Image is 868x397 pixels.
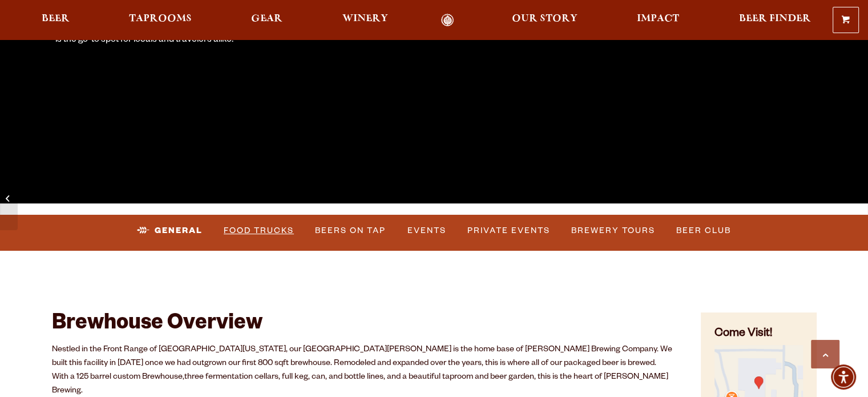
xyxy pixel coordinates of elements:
[132,218,207,244] a: General
[403,218,451,244] a: Events
[463,218,555,244] a: Private Events
[244,14,290,27] a: Gear
[637,14,679,23] span: Impact
[310,218,390,244] a: Beers on Tap
[129,14,192,23] span: Taprooms
[42,14,70,23] span: Beer
[52,312,673,338] h2: Brewhouse Overview
[335,14,395,27] a: Winery
[504,14,585,27] a: Our Story
[219,218,298,244] a: Food Trucks
[731,14,818,27] a: Beer Finder
[512,14,578,23] span: Our Story
[672,218,736,244] a: Beer Club
[811,340,839,368] a: Scroll to top
[34,14,77,27] a: Beer
[251,14,282,23] span: Gear
[714,326,802,343] h4: Come Visit!
[342,14,388,23] span: Winery
[831,364,856,390] div: Accessibility Menu
[426,14,469,27] a: Odell Home
[738,14,810,23] span: Beer Finder
[52,373,668,396] span: three fermentation cellars, full keg, can, and bottle lines, and a beautiful taproom and beer gar...
[629,14,687,27] a: Impact
[567,218,660,244] a: Brewery Tours
[122,14,199,27] a: Taprooms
